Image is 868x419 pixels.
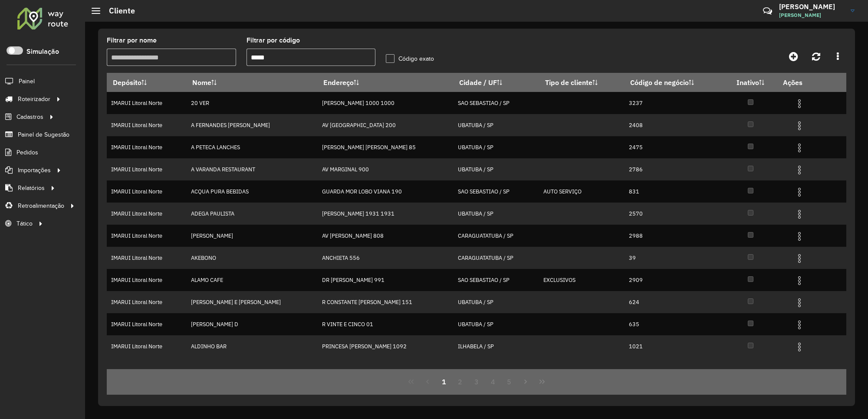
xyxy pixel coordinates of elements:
button: Next Page [517,373,534,390]
th: Endereço [317,73,454,92]
td: 2909 [624,269,724,291]
span: Pedidos [16,148,38,157]
td: R VINTE E CINCO 01 [317,313,454,335]
button: 1 [436,373,452,390]
td: IMARUI Litoral Norte [107,225,186,247]
label: Filtrar por código [247,35,300,46]
h2: Cliente [100,6,135,16]
th: Tipo de cliente [539,73,624,92]
td: 2408 [624,114,724,136]
td: R CONSTANTE [PERSON_NAME] 151 [317,291,454,313]
td: 3237 [624,92,724,114]
td: ANCHIETA 556 [317,247,454,269]
td: AV [GEOGRAPHIC_DATA] 200 [317,114,454,136]
td: ILHABELA / SP [454,335,539,357]
td: EXCLUSIVOS [539,269,624,291]
td: IMARUI Litoral Norte [107,291,186,313]
td: [PERSON_NAME] [PERSON_NAME] 85 [317,136,454,158]
td: IMARUI Litoral Norte [107,203,186,225]
td: PRINCESA [PERSON_NAME] 1092 [317,335,454,357]
td: DR [PERSON_NAME] 991 [317,269,454,291]
button: 2 [452,373,468,390]
span: Painel [19,77,35,86]
td: IMARUI Litoral Norte [107,335,186,357]
label: Filtrar por nome [107,35,157,46]
td: UBATUBA / SP [454,158,539,180]
td: AV [PERSON_NAME] 808 [317,225,454,247]
td: ADEGA PAULISTA [186,203,317,225]
td: [PERSON_NAME] [186,225,317,247]
th: Cidade / UF [454,73,539,92]
td: UBATUBA / SP [454,291,539,313]
td: A FERNANDES [PERSON_NAME] [186,114,317,136]
td: IMARUI Litoral Norte [107,158,186,180]
td: ALAMO CAFE [186,269,317,291]
td: UBATUBA / SP [454,203,539,225]
td: [PERSON_NAME] 1931 1931 [317,203,454,225]
th: Inativo [724,73,777,92]
span: Importações [18,166,51,175]
th: Nome [186,73,317,92]
td: ACQUA PURA BEBIDAS [186,180,317,203]
td: IMARUI Litoral Norte [107,269,186,291]
td: A PETECA LANCHES [186,136,317,158]
td: SAO SEBASTIAO / SP [454,180,539,203]
td: IMARUI Litoral Norte [107,136,186,158]
td: AKEBONO [186,247,317,269]
button: Last Page [534,373,550,390]
td: [PERSON_NAME] 1000 1000 [317,92,454,114]
span: Retroalimentação [18,201,64,210]
h3: [PERSON_NAME] [779,3,844,11]
span: [PERSON_NAME] [779,11,844,19]
label: Código exato [386,54,434,63]
td: UBATUBA / SP [454,313,539,335]
td: 39 [624,247,724,269]
td: 2786 [624,158,724,180]
a: Contato Rápido [758,2,777,20]
td: AUTO SERVIÇO [539,180,624,203]
label: Simulação [26,46,59,57]
span: Cadastros [16,112,43,121]
td: SAO SEBASTIAO / SP [454,269,539,291]
span: Roteirizador [18,95,50,104]
td: GUARDA MOR LOBO VIANA 190 [317,180,454,203]
td: CARAGUATATUBA / SP [454,225,539,247]
td: IMARUI Litoral Norte [107,180,186,203]
td: UBATUBA / SP [454,136,539,158]
td: IMARUI Litoral Norte [107,247,186,269]
span: Painel de Sugestão [18,130,69,139]
td: 20 VER [186,92,317,114]
td: CARAGUATATUBA / SP [454,247,539,269]
td: 2475 [624,136,724,158]
button: 3 [468,373,485,390]
td: IMARUI Litoral Norte [107,114,186,136]
th: Depósito [107,73,186,92]
td: AV MARGINAL 900 [317,158,454,180]
td: 2988 [624,225,724,247]
td: 2570 [624,203,724,225]
button: 4 [485,373,501,390]
span: Tático [16,219,33,228]
td: IMARUI Litoral Norte [107,92,186,114]
th: Código de negócio [624,73,724,92]
td: [PERSON_NAME] D [186,313,317,335]
td: SAO SEBASTIAO / SP [454,92,539,114]
td: A VARANDA RESTAURANT [186,158,317,180]
td: 831 [624,180,724,203]
td: 1021 [624,335,724,357]
td: [PERSON_NAME] E [PERSON_NAME] [186,291,317,313]
td: 624 [624,291,724,313]
td: 635 [624,313,724,335]
td: ALDINHO BAR [186,335,317,357]
td: IMARUI Litoral Norte [107,313,186,335]
td: UBATUBA / SP [454,114,539,136]
button: 5 [501,373,518,390]
th: Ações [777,73,829,92]
span: Relatórios [18,183,45,193]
